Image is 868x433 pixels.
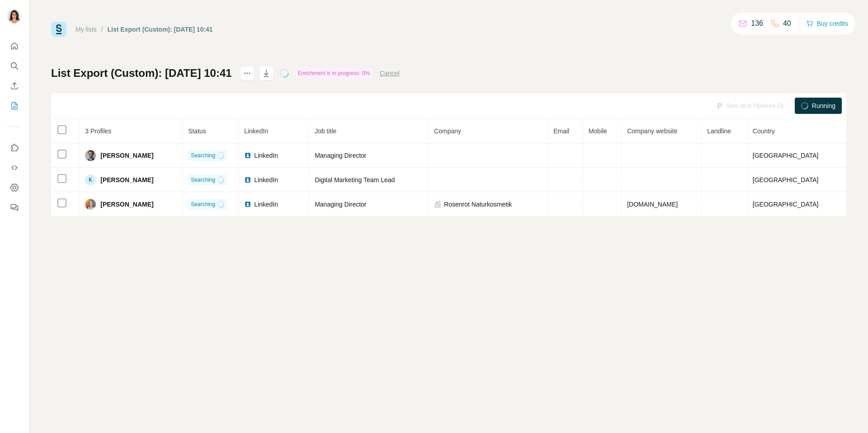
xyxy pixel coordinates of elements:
[753,201,819,208] span: [GEOGRAPHIC_DATA]
[108,25,213,34] div: List Export (Custom): [DATE] 10:41
[627,201,678,208] span: [DOMAIN_NAME]
[315,176,395,184] span: Digital Marketing Team Lead
[315,201,366,208] span: Managing Director
[75,26,97,33] a: My lists
[254,175,278,184] span: LinkedIn
[753,127,775,135] span: Country
[7,58,22,74] button: Search
[85,127,111,135] span: 3 Profiles
[380,69,400,78] button: Cancel
[254,200,278,209] span: LinkedIn
[753,176,819,184] span: [GEOGRAPHIC_DATA]
[434,127,461,135] span: Company
[7,140,22,156] button: Use Surfe on LinkedIn
[254,151,278,160] span: LinkedIn
[295,68,373,79] div: Enrichment is in progress: 0%
[244,176,251,184] img: LinkedIn logo
[85,174,96,185] div: K
[812,101,835,110] span: Running
[783,18,791,29] p: 40
[7,98,22,114] button: My lists
[244,152,251,159] img: LinkedIn logo
[244,127,268,135] span: LinkedIn
[589,127,607,135] span: Mobile
[7,38,22,54] button: Quick start
[188,127,206,135] span: Status
[51,66,232,80] h1: List Export (Custom): [DATE] 10:41
[191,151,215,160] span: Searching
[751,18,763,29] p: 136
[753,152,819,159] span: [GEOGRAPHIC_DATA]
[315,152,366,159] span: Managing Director
[444,200,512,209] span: Rosenrot Naturkosmetik
[806,17,848,30] button: Buy credits
[315,127,336,135] span: Job title
[191,176,215,184] span: Searching
[707,127,731,135] span: Landline
[7,9,22,24] img: Avatar
[7,78,22,94] button: Enrich CSV
[627,127,677,135] span: Company website
[85,150,96,161] img: Avatar
[101,25,103,34] li: /
[100,175,153,184] span: [PERSON_NAME]
[553,127,569,135] span: Email
[7,160,22,176] button: Use Surfe API
[240,66,255,80] button: actions
[244,201,251,208] img: LinkedIn logo
[191,200,215,208] span: Searching
[51,22,66,37] img: Surfe Logo
[100,151,153,160] span: [PERSON_NAME]
[85,199,96,210] img: Avatar
[100,200,153,209] span: [PERSON_NAME]
[7,199,22,216] button: Feedback
[7,179,22,196] button: Dashboard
